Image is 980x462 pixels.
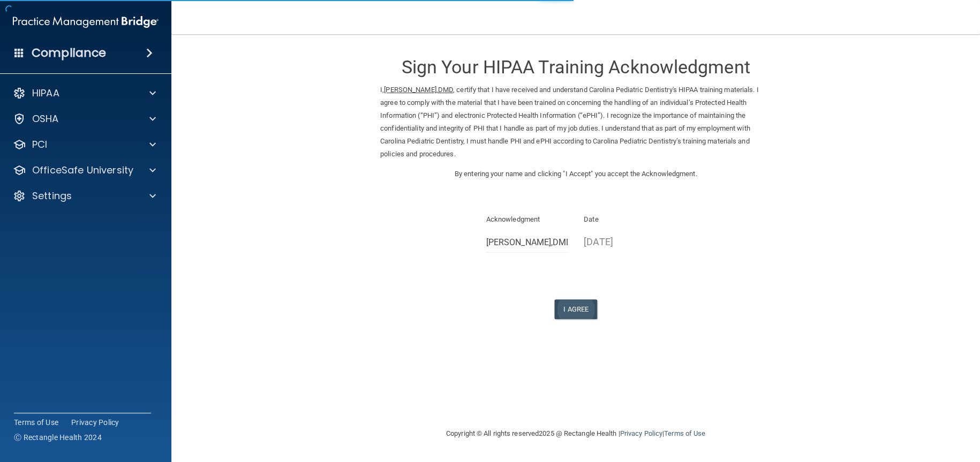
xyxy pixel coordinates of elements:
p: [DATE] [584,233,666,251]
p: By entering your name and clicking "I Accept" you accept the Acknowledgment. [380,168,771,180]
input: Full Name [486,233,568,253]
p: OfficeSafe University [32,164,133,177]
a: Settings [13,190,156,202]
a: PCI [13,138,156,151]
p: HIPAA [32,87,59,100]
a: OSHA [13,112,156,125]
a: HIPAA [13,87,156,100]
h4: Compliance [32,46,106,60]
div: Copyright © All rights reserved 2025 @ Rectangle Health | | [380,416,771,451]
a: Terms of Use [14,417,58,428]
a: OfficeSafe University [13,164,156,177]
a: Terms of Use [664,429,705,437]
span: Ⓒ Rectangle Health 2024 [14,432,102,443]
p: OSHA [32,112,59,125]
ins: [PERSON_NAME],DMD [384,86,453,94]
h3: Sign Your HIPAA Training Acknowledgment [380,57,771,77]
p: Acknowledgment [486,213,568,226]
img: PMB logo [13,11,159,33]
p: Date [584,213,666,226]
a: Privacy Policy [71,417,119,428]
p: Settings [32,190,72,202]
button: I Agree [554,299,597,319]
p: PCI [32,138,47,151]
a: Privacy Policy [620,429,662,437]
p: I, , certify that I have received and understand Carolina Pediatric Dentistry's HIPAA training ma... [380,84,771,161]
